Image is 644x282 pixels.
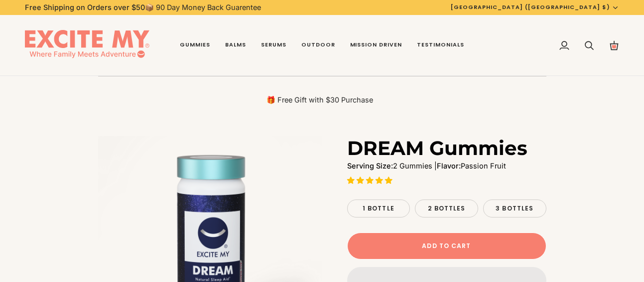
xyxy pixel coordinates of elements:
[496,204,533,212] span: 3 Bottles
[347,136,527,160] h1: DREAM Gummies
[294,15,343,76] a: Outdoor
[417,41,464,49] span: Testimonials
[347,161,393,170] strong: Serving Size:
[443,3,627,11] button: [GEOGRAPHIC_DATA] ([GEOGRAPHIC_DATA] $)
[25,30,149,61] img: EXCITE MY®
[172,15,218,76] a: Gummies
[261,41,286,49] span: Serums
[428,204,466,212] span: 2 Bottles
[363,204,394,212] span: 1 Bottle
[343,15,410,76] a: Mission Driven
[347,176,394,184] span: 4.89 stars
[225,41,246,49] span: Balms
[25,3,145,11] strong: Free Shipping on Orders over $50
[409,15,472,76] a: Testimonials
[98,95,541,105] p: 🎁 Free Gift with $30 Purchase
[347,232,546,259] button: Add to Cart
[25,2,261,13] p: 📦 90 Day Money Back Guarentee
[437,161,461,170] strong: Flavor:
[350,41,402,49] span: Mission Driven
[347,160,546,171] p: 2 Gummies | Passion Fruit
[218,15,254,76] a: Balms
[254,15,294,76] a: Serums
[180,41,210,49] span: Gummies
[301,41,335,49] span: Outdoor
[422,241,471,250] span: Add to Cart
